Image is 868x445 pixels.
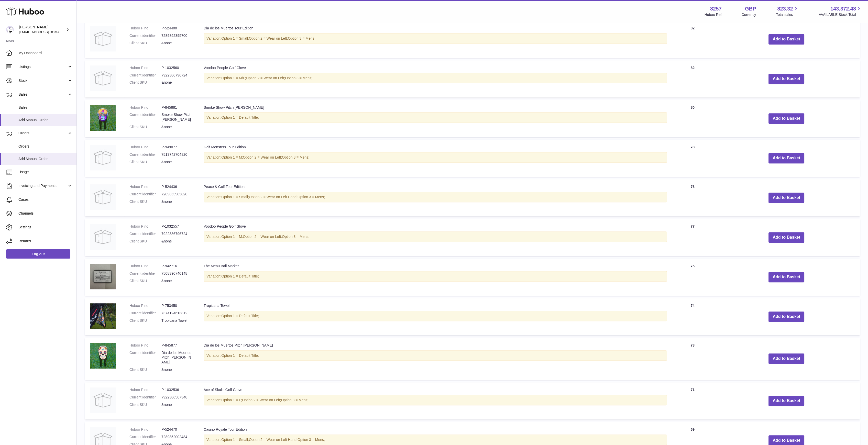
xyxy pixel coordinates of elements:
dt: Current identifier [129,350,161,365]
strong: GBP [745,5,756,12]
td: 77 [672,219,713,256]
dd: &none [161,279,193,283]
dt: Current identifier [129,33,161,38]
td: 74 [672,298,713,335]
button: Add to Basket [768,153,804,163]
dt: Current identifier [129,435,161,439]
dt: Client SKU [129,402,161,407]
button: Add to Basket [768,113,804,124]
img: Tropicana Towel [90,303,116,329]
div: Variation: [204,152,667,163]
dd: &none [161,402,193,407]
dd: Smoke Show Pitch [PERSON_NAME] [161,112,193,122]
a: 823.32 Total sales [776,5,799,17]
dd: P-845877 [161,343,193,348]
dd: 7374124613812 [161,311,193,316]
img: Ace of Skulls Golf Glove [90,387,116,413]
img: Voodoo People Golf Glove [90,224,116,250]
dd: 7289853903028 [161,192,193,197]
span: Option 1 = M/L; [221,76,246,80]
div: Variation: [204,33,667,44]
span: Option 2 = Wear on Left; [242,398,281,402]
dd: &none [161,367,193,372]
button: Add to Basket [768,232,804,243]
dd: 7508390740148 [161,271,193,276]
span: Option 2 = Wear on Left; [249,36,288,40]
span: My Dashboard [18,51,73,55]
div: Variation: [204,112,667,123]
dd: &none [161,125,193,129]
dt: Client SKU [129,279,161,283]
td: Voodoo People Golf Glove [199,219,672,256]
span: Option 3 = Mens; [298,195,325,199]
dt: Client SKU [129,41,161,46]
strong: 8257 [710,5,722,12]
span: Option 2 = Wear on Left; [243,155,282,159]
span: Sales [18,105,73,110]
dd: P-949077 [161,145,193,150]
dt: Client SKU [129,239,161,244]
td: 73 [672,338,713,380]
dt: Huboo P no [129,264,161,269]
span: Option 1 = Default Title; [221,314,259,318]
span: Add Manual Order [18,157,73,161]
dt: Huboo P no [129,26,161,31]
span: Option 2 = Wear on Left Hand; [249,195,298,199]
dd: 7922386567348 [161,395,193,400]
div: Currency [742,12,756,17]
td: 78 [672,140,713,177]
td: Ace of Skulls Golf Glove [199,382,672,419]
img: Dia de los Muertos Tour Edition [90,26,116,51]
span: 143,372.48 [830,5,856,12]
span: Option 1 = L; [221,398,242,402]
dt: Current identifier [129,271,161,276]
span: Option 1 = M; [221,155,243,159]
button: Add to Basket [768,353,804,364]
span: Option 2 = Wear on Left Hand; [249,438,298,442]
td: 71 [672,382,713,419]
span: Option 3 = Mens; [282,155,309,159]
div: Variation: [204,73,667,83]
span: Option 2 = Wear on Left; [243,235,282,239]
span: Option 3 = Mens; [288,36,315,40]
span: Option 1 = Default Title; [221,274,259,278]
button: Add to Basket [768,311,804,322]
dd: 7289852395700 [161,33,193,38]
span: Orders [18,131,67,136]
div: Variation: [204,350,667,361]
dt: Huboo P no [129,303,161,308]
span: Option 3 = Mens; [285,76,312,80]
span: Add Manual Order [18,118,73,123]
dt: Current identifier [129,73,161,78]
dt: Client SKU [129,199,161,204]
dd: &none [161,160,193,164]
dt: Current identifier [129,112,161,122]
td: 82 [672,60,713,97]
button: Add to Basket [768,396,804,406]
button: Add to Basket [768,272,804,282]
dt: Client SKU [129,367,161,372]
a: Log out [6,249,70,259]
span: 823.32 [777,5,793,12]
img: Smoke Show Pitch Mark Repairer [90,105,116,131]
span: Stock [18,78,67,83]
dd: &none [161,80,193,85]
dt: Huboo P no [129,65,161,70]
td: Voodoo People Golf Glove [199,60,672,97]
dd: 7513742704820 [161,152,193,157]
span: AVAILABLE Stock Total [819,12,862,17]
img: Golf Monsters Tour Edition [90,145,116,170]
span: Orders [18,144,73,149]
span: Option 3 = Mens; [282,235,309,239]
dd: 7922386796724 [161,231,193,236]
dd: &none [161,41,193,46]
img: The Menu Ball Marker [90,264,116,289]
td: Tropicana Towel [199,298,672,335]
td: 80 [672,100,713,137]
td: The Menu Ball Marker [199,259,672,296]
span: Sales [18,92,67,97]
div: Variation: [204,395,667,405]
div: Variation: [204,271,667,282]
dd: Dia de los Muertos Pitch [PERSON_NAME] [161,350,193,365]
dd: P-524470 [161,427,193,432]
